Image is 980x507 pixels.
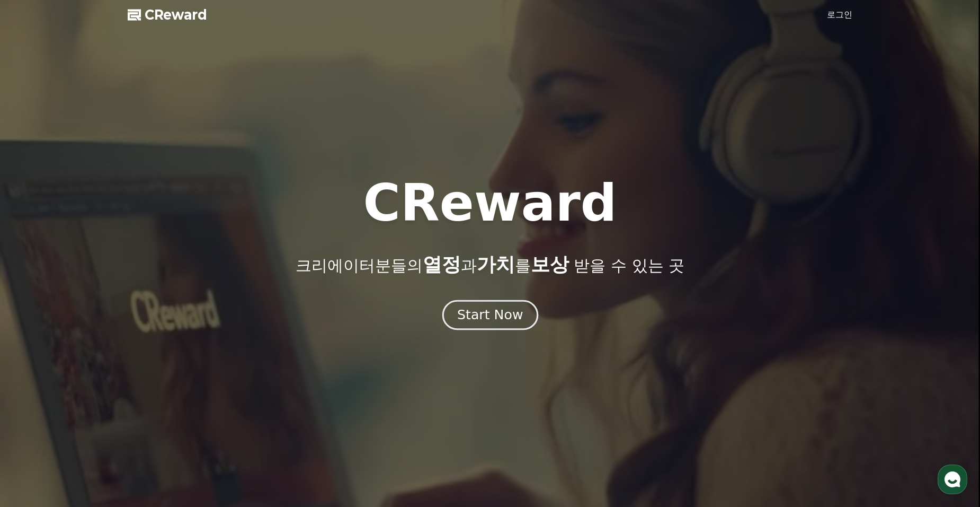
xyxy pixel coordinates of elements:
[97,353,110,361] span: 대화
[423,253,461,275] span: 열정
[3,336,70,363] a: 홈
[128,6,207,23] a: CReward
[164,352,176,361] span: 설정
[33,352,40,361] span: 홈
[444,311,536,321] a: Start Now
[477,253,515,275] span: 가치
[442,300,538,330] button: Start Now
[363,178,617,229] h1: CReward
[296,254,684,275] p: 크리에이터분들의 과 를 받을 수 있는 곳
[137,336,203,363] a: 설정
[827,8,852,21] a: 로그인
[531,253,569,275] span: 보상
[70,336,137,363] a: 대화
[145,6,207,23] span: CReward
[457,306,523,324] div: Start Now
